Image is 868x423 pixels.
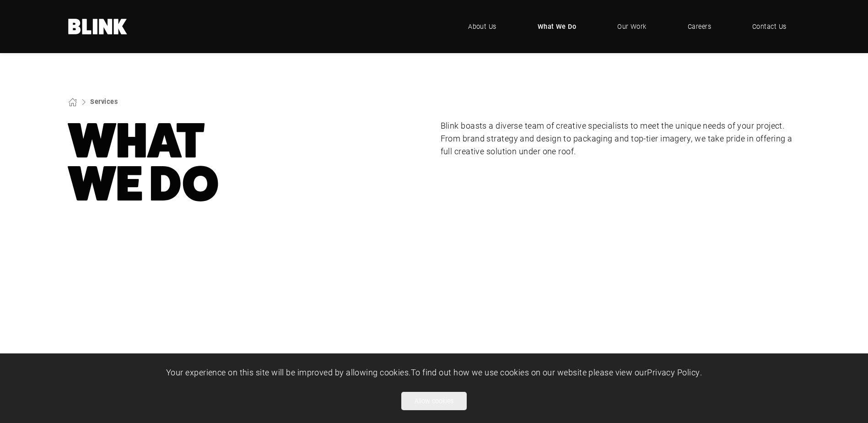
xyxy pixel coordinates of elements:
span: What We Do [538,22,577,32]
a: Services [90,97,118,106]
span: Your experience on this site will be improved by allowing cookies. To find out how we use cookies... [166,367,702,378]
a: Our Work [604,13,660,40]
nobr: We Do [68,156,219,212]
a: What We Do [524,13,590,40]
a: About Us [454,13,510,40]
span: Careers [688,22,711,32]
a: Careers [674,13,725,40]
span: Contact Us [752,22,787,32]
button: Allow cookies [401,392,467,410]
span: Our Work [617,22,647,32]
span: About Us [468,22,496,32]
a: Privacy Policy [647,367,700,378]
p: Blink boasts a diverse team of creative specialists to meet the unique needs of your project. Fro... [441,119,800,158]
a: Contact Us [739,13,800,40]
h1: What [68,119,428,206]
a: Home [68,19,128,34]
